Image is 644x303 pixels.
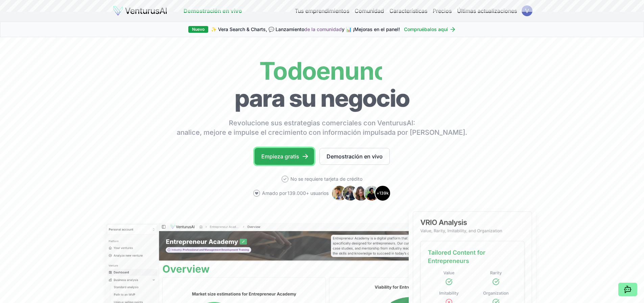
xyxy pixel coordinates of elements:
[404,26,456,33] a: Compruébalos aquí
[255,148,314,165] a: Empieza gratis
[342,185,358,201] img: Avatar 2
[353,185,369,201] img: Avatar 3
[364,185,380,201] img: Avatar 4
[319,148,390,165] a: Demostración en vivo
[211,26,304,32] font: ✨ Vera Search & Charts, 💬 Lanzamiento
[404,26,448,32] font: Compruébalos aquí
[327,153,383,160] font: Demostración en vivo
[342,26,400,32] font: y 📊 ¡Mejoras en el panel!
[261,153,299,160] font: Empieza gratis
[192,27,205,32] font: Nuevo
[304,26,342,32] a: de la comunidad
[331,185,348,201] img: Avatar 1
